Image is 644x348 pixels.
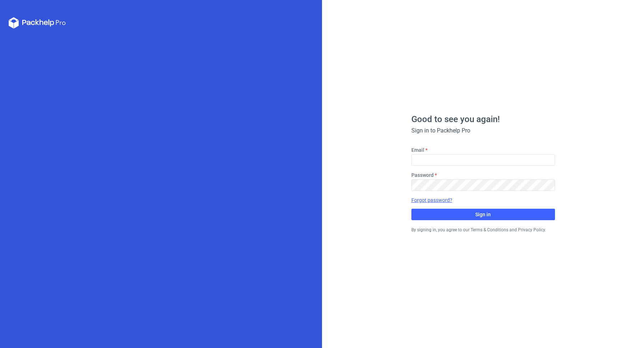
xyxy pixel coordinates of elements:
div: Sign in to Packhelp Pro [411,126,555,135]
small: By signing in, you agree to our Terms & Conditions and Privacy Policy. [411,227,546,232]
h1: Good to see you again! [411,115,555,124]
span: Sign in [475,212,491,217]
svg: Packhelp Pro [9,17,66,29]
label: Email [411,146,424,154]
a: Forgot password? [411,197,452,204]
button: Sign in [411,209,555,220]
label: Password [411,171,434,179]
